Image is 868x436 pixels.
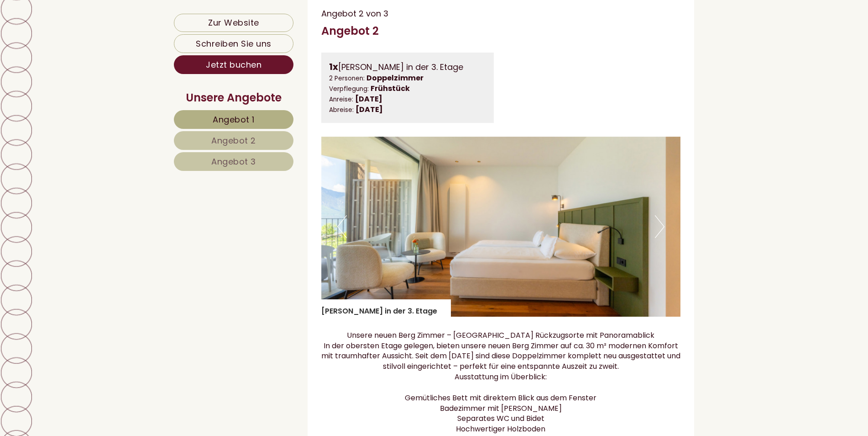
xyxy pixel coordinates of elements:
b: Frühstück [371,83,410,94]
b: [DATE] [356,104,383,115]
button: Previous [337,215,347,238]
a: Zur Website [174,14,293,32]
div: [DATE] [162,7,198,22]
span: Angebot 2 von 3 [321,8,388,19]
div: [PERSON_NAME] in der 3. Etage [321,299,451,317]
b: 1x [329,60,338,73]
b: Doppelzimmer [366,73,424,83]
a: Jetzt buchen [174,55,293,74]
span: Angebot 2 [211,135,256,146]
div: Hotel Tenz [14,28,158,36]
div: [PERSON_NAME] in der 3. Etage [329,60,486,74]
span: Angebot 1 [213,114,255,125]
small: Verpflegung: [329,85,369,93]
a: Schreiben Sie uns [174,34,293,53]
small: Anreise: [329,95,353,104]
div: Unsere Angebote [174,90,293,106]
small: 2 Personen: [329,74,365,83]
b: [DATE] [355,94,382,104]
img: image [321,137,681,317]
button: Senden [299,238,360,257]
small: Abreise: [329,106,354,114]
span: Angebot 3 [211,156,256,167]
div: Angebot 2 [321,23,379,39]
small: 11:09 [14,46,158,53]
button: Next [655,215,664,238]
div: Guten Tag, wie können wir Ihnen helfen? [7,27,163,54]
